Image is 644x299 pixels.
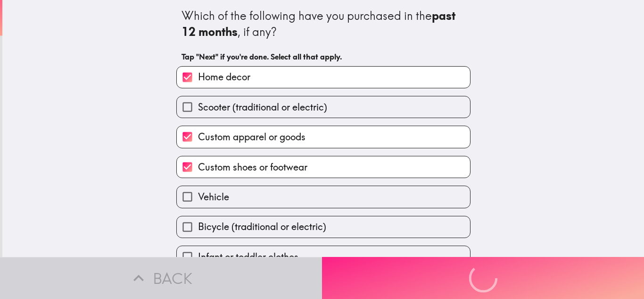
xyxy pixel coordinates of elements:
button: Bicycle (traditional or electric) [177,216,470,238]
button: Vehicle [177,186,470,207]
button: Scooter (traditional or electric) [177,96,470,118]
button: Infant or toddler clothes [177,246,470,267]
span: Bicycle (traditional or electric) [198,220,326,233]
div: Which of the following have you purchased in the , if any? [182,8,465,40]
span: Home decor [198,70,250,84]
h6: Tap "Next" if you're done. Select all that apply. [182,51,465,62]
b: past 12 months [182,9,458,39]
button: Custom shoes or footwear [177,156,470,178]
button: Custom apparel or goods [177,126,470,147]
span: Custom apparel or goods [198,130,305,144]
span: Scooter (traditional or electric) [198,101,327,114]
span: Custom shoes or footwear [198,161,307,174]
span: Infant or toddler clothes [198,250,298,264]
span: Vehicle [198,190,229,204]
button: Home decor [177,67,470,88]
